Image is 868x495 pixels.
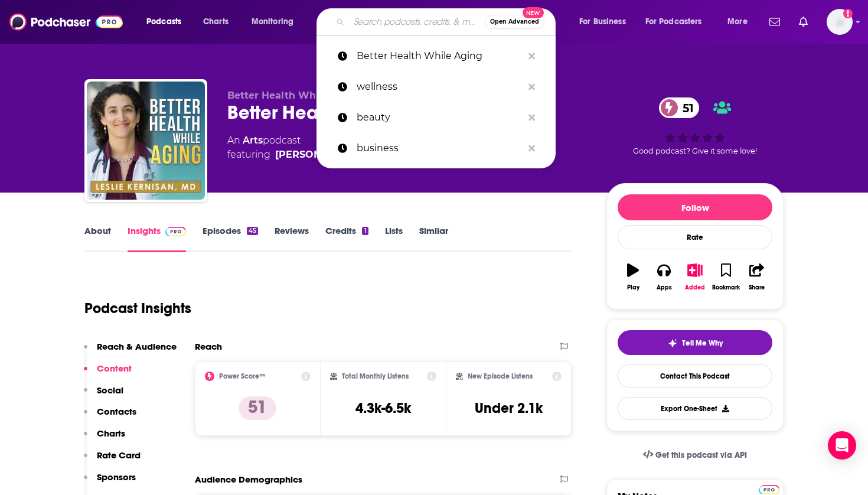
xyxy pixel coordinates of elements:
[680,256,710,298] button: Added
[243,135,263,146] a: Arts
[828,431,856,460] div: Open Intercom Messenger
[759,483,779,494] a: Pro website
[712,284,740,291] div: Bookmark
[475,399,543,417] h3: Under 2.1k
[219,372,265,380] h2: Power Score™
[485,15,544,29] button: Open AdvancedNew
[659,97,700,118] a: 51
[316,41,556,71] a: Better Health While Aging
[627,284,639,291] div: Play
[328,8,567,35] div: Search podcasts, credits, & more...
[638,12,719,31] button: open menu
[579,14,626,30] span: For Business
[357,71,523,102] p: wellness
[385,225,403,252] a: Lists
[710,256,741,298] button: Bookmark
[227,148,360,162] span: featuring
[252,14,293,30] span: Monitoring
[765,12,785,32] a: Show notifications dropdown
[195,341,222,352] h2: Reach
[657,284,672,291] div: Apps
[316,102,556,133] a: beauty
[827,9,853,35] span: Logged in as Mark.Hayward
[618,330,772,355] button: tell me why sparkleTell Me Why
[146,14,181,30] span: Podcasts
[362,227,368,235] div: 1
[84,406,136,428] button: Contacts
[97,406,136,417] p: Contacts
[749,284,765,291] div: Share
[239,396,276,420] p: 51
[633,146,757,155] span: Good podcast? Give it some love!
[571,12,641,31] button: open menu
[606,90,784,163] div: 51Good podcast? Give it some love!
[655,450,747,460] span: Get this podcast via API
[84,299,191,317] h1: Podcast Insights
[468,372,533,380] h2: New Episode Listens
[794,12,812,32] a: Show notifications dropdown
[97,341,177,352] p: Reach & Audience
[342,372,409,380] h2: Total Monthly Listens
[634,441,756,470] a: Get this podcast via API
[97,428,125,439] p: Charts
[419,225,448,252] a: Similar
[275,225,309,252] a: Reviews
[668,338,677,348] img: tell me why sparkle
[84,471,136,493] button: Sponsors
[84,363,132,385] button: Content
[357,41,523,71] p: Better Health While Aging
[648,256,679,298] button: Apps
[618,256,648,298] button: Play
[138,12,197,31] button: open menu
[243,12,309,31] button: open menu
[682,338,723,348] span: Tell Me Why
[203,225,258,252] a: Episodes45
[203,14,229,30] span: Charts
[84,341,177,363] button: Reach & Audience
[671,97,700,118] span: 51
[719,12,762,31] button: open menu
[727,14,748,30] span: More
[97,363,132,374] p: Content
[84,385,123,406] button: Social
[827,9,853,35] button: Show profile menu
[84,225,111,252] a: About
[97,471,136,483] p: Sponsors
[84,450,141,471] button: Rate Card
[227,90,360,101] span: Better Health While Aging
[645,14,702,30] span: For Podcasters
[128,225,186,252] a: InsightsPodchaser Pro
[275,148,360,162] a: Leslie Kernisan
[843,9,853,18] svg: Add a profile image
[316,71,556,102] a: wellness
[84,428,125,450] button: Charts
[349,12,485,31] input: Search podcasts, credits, & more...
[97,450,141,461] p: Rate Card
[827,9,853,35] img: User Profile
[618,225,772,249] div: Rate
[357,133,523,164] p: business
[759,485,779,494] img: Podchaser Pro
[87,82,205,200] img: Better Health While Aging
[357,102,523,133] p: beauty
[490,19,539,25] span: Open Advanced
[165,227,186,236] img: Podchaser Pro
[523,7,544,18] span: New
[247,227,258,235] div: 45
[618,397,772,420] button: Export One-Sheet
[97,385,123,396] p: Social
[742,256,772,298] button: Share
[355,399,411,417] h3: 4.3k-6.5k
[618,194,772,220] button: Follow
[618,364,772,387] a: Contact This Podcast
[685,284,705,291] div: Added
[9,11,123,33] img: Podchaser - Follow, Share and Rate Podcasts
[325,225,368,252] a: Credits1
[195,12,236,31] a: Charts
[227,133,360,162] div: An podcast
[195,474,302,485] h2: Audience Demographics
[316,133,556,164] a: business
